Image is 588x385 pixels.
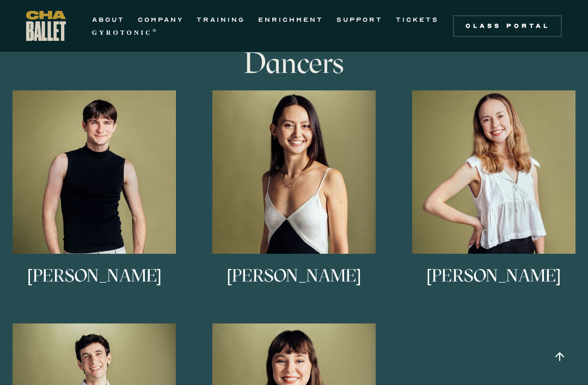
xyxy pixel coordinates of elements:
strong: GYROTONIC [92,29,152,36]
div: Class Portal [460,22,555,30]
a: Class Portal [453,15,562,37]
a: [PERSON_NAME] [399,90,588,307]
a: COMPANY [138,13,183,26]
sup: ® [152,28,158,33]
h3: [PERSON_NAME] [27,267,162,303]
h3: Dancers [117,47,471,80]
a: GYROTONIC® [92,26,158,39]
a: TICKETS [396,13,439,26]
a: SUPPORT [336,13,383,26]
a: TRAINING [197,13,245,26]
a: ENRICHMENT [258,13,323,26]
h3: [PERSON_NAME] [227,267,362,303]
a: home [26,11,66,41]
h3: [PERSON_NAME] [426,267,561,303]
a: [PERSON_NAME] [200,90,389,307]
a: ABOUT [92,13,125,26]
